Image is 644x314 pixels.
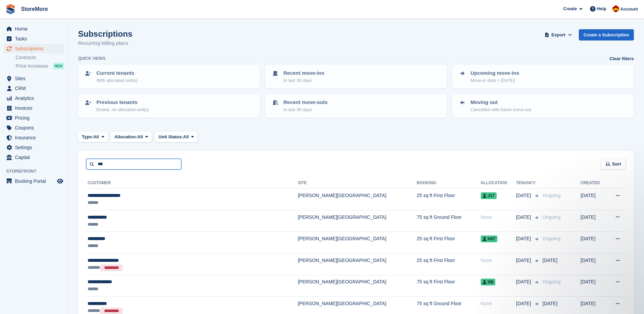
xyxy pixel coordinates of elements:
span: All [93,134,99,140]
p: Recent move-ins [283,69,324,77]
td: [DATE] [581,253,607,275]
p: In last 30 days [283,106,328,113]
div: NEW [53,63,64,69]
a: menu [3,24,64,34]
span: Settings [15,143,56,152]
th: Tenancy [516,178,540,189]
a: menu [3,103,64,113]
a: menu [3,93,64,103]
a: menu [3,84,64,93]
td: [DATE] [581,275,607,297]
span: I08 [481,279,496,285]
a: Moving out Cancelled with future move-out [453,94,633,117]
span: Price increases [16,63,48,69]
p: Cancelled with future move-out [471,106,531,113]
span: Home [15,24,56,34]
p: Moving out [471,99,531,106]
span: Subscriptions [15,44,56,53]
span: Account [620,6,638,13]
span: Booking Portal [15,176,56,186]
span: Create [563,5,577,12]
p: Recurring billing plans [78,39,132,47]
button: Type: All [78,131,108,142]
td: [PERSON_NAME][GEOGRAPHIC_DATA] [298,210,417,232]
span: Ongoing [542,214,560,220]
th: Customer [86,178,298,189]
span: Insurance [15,133,56,142]
span: All [183,134,189,140]
p: Move-in date > [DATE] [471,77,519,84]
span: Analytics [15,93,56,103]
span: [DATE] [516,214,532,221]
span: Ongoing [542,279,560,284]
p: Previous tenants [96,99,149,106]
a: Recent move-ins In last 30 days [266,65,446,88]
p: With allocated unit(s) [96,77,137,84]
a: Previous tenants Ended, no allocated unit(s) [79,94,259,117]
a: menu [3,113,64,123]
span: Export [551,32,565,38]
span: Storefront [6,168,68,175]
a: menu [3,123,64,133]
p: Recent move-outs [283,99,328,106]
th: Booking [417,178,480,189]
span: [DATE] [516,257,532,264]
span: Type: [82,134,93,140]
span: Allocation: [114,134,137,140]
button: Unit Status: All [155,131,198,142]
span: Ongoing [542,236,560,241]
td: 25 sq ft First Floor [417,189,480,210]
span: H07 [481,235,497,242]
td: [DATE] [581,210,607,232]
span: [DATE] [516,300,532,307]
a: menu [3,34,64,43]
a: menu [3,133,64,142]
td: [PERSON_NAME][GEOGRAPHIC_DATA] [298,189,417,210]
th: Created [581,178,607,189]
span: [DATE] [542,301,557,306]
span: [DATE] [542,258,557,263]
span: CRM [15,84,56,93]
img: stora-icon-8386f47178a22dfd0bd8f6a31ec36ba5ce8667c1dd55bd0f319d3a0aa187defe.svg [5,4,16,14]
a: menu [3,74,64,83]
p: Upcoming move-ins [471,69,519,77]
span: Sites [15,74,56,83]
a: Create a Subscription [579,29,634,40]
td: [DATE] [581,232,607,254]
a: Current tenants With allocated unit(s) [79,65,259,88]
div: None [481,300,516,307]
td: 75 sq ft Ground Floor [417,210,480,232]
th: Allocation [481,178,516,189]
a: menu [3,143,64,152]
span: Invoices [15,103,56,113]
a: menu [3,44,64,53]
a: Contracts [16,54,64,61]
a: StoreMore [18,3,51,15]
span: Unit Status: [159,134,183,140]
td: [DATE] [581,189,607,210]
td: 25 sq ft First Floor [417,253,480,275]
a: menu [3,176,64,186]
td: [PERSON_NAME][GEOGRAPHIC_DATA] [298,232,417,254]
span: Sort [612,161,621,168]
a: Recent move-outs In last 30 days [266,94,446,117]
span: All [137,134,143,140]
div: None [481,214,516,221]
span: [DATE] [516,278,532,285]
span: Ongoing [542,193,560,198]
button: Export [544,29,573,40]
span: [DATE] [516,192,532,199]
span: Help [597,5,606,12]
a: menu [3,153,64,162]
p: Current tenants [96,69,137,77]
h1: Subscriptions [78,29,132,38]
td: [PERSON_NAME][GEOGRAPHIC_DATA] [298,275,417,297]
div: None [481,257,516,264]
td: [PERSON_NAME][GEOGRAPHIC_DATA] [298,253,417,275]
span: Coupons [15,123,56,133]
span: J17 [481,192,497,199]
span: Tasks [15,34,56,43]
a: Clear filters [609,55,634,62]
img: Store More Team [612,5,619,12]
span: Capital [15,153,56,162]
